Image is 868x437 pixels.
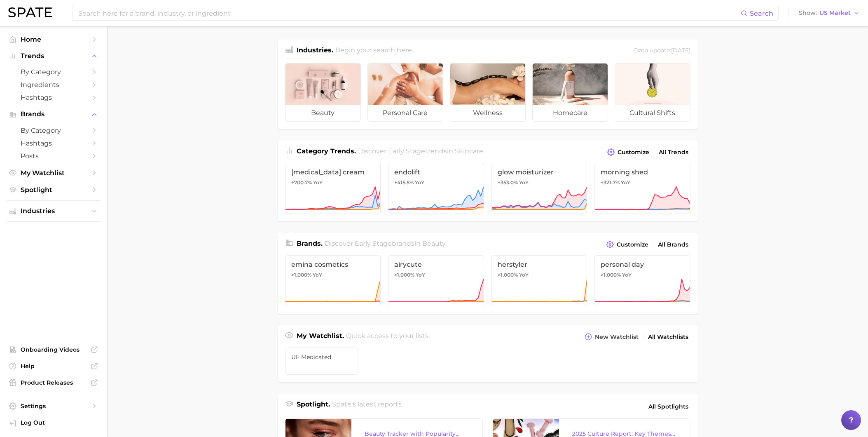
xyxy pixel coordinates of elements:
div: Data update: [DATE] [634,45,690,56]
a: morning shed+321.7% YoY [594,163,690,214]
button: Brands [7,108,101,120]
input: Search here for a brand, industry, or ingredient [77,6,741,20]
span: YoY [519,272,529,278]
h1: Spotlight. [297,399,330,414]
span: All Watchlists [648,334,688,341]
a: personal care [367,63,443,122]
h2: Spate's latest reports. [332,399,403,414]
h1: Industries. [297,45,333,56]
span: Posts [21,152,87,160]
a: cultural shifts [615,63,690,122]
span: Home [21,35,87,43]
a: Home [7,33,101,46]
span: YoY [313,179,323,186]
a: Spotlight [7,183,101,196]
a: All Watchlists [646,331,690,343]
span: herstyler [498,261,581,268]
span: beauty [285,105,360,121]
a: Hashtags [7,91,101,104]
a: by Category [7,66,101,78]
button: ShowUS Market [797,8,862,19]
span: Industries [21,207,87,215]
span: Log Out [21,419,94,426]
a: All Spotlights [646,399,690,414]
a: homecare [532,63,608,122]
span: All Spotlights [648,402,688,411]
span: skincare [455,147,483,155]
span: Customize [617,241,648,248]
span: by Category [21,68,87,76]
span: personal day [601,261,684,268]
a: airycute>1,000% YoY [388,255,484,306]
span: New Watchlist [595,334,639,341]
span: Trends [21,52,87,60]
a: Product Releases [7,376,101,389]
span: US Market [819,11,851,15]
span: +321.7% [601,179,620,186]
a: wellness [450,63,526,122]
span: >1,000% [394,272,414,278]
span: >1,000% [498,272,518,278]
h2: Begin your search here. [335,45,413,56]
span: Hashtags [21,139,87,147]
h1: My Watchlist. [297,331,344,343]
a: Help [7,360,101,372]
span: Brands [21,110,87,118]
span: YoY [622,272,632,278]
a: All Brands [656,239,690,250]
span: Hashtags [21,94,87,101]
a: Posts [7,150,101,162]
button: Customize [605,146,651,158]
a: Log out. Currently logged in with e-mail karolina.rolkowska@loreal.com. [7,416,101,430]
a: Onboarding Videos [7,343,101,356]
img: SPATE [8,7,52,17]
span: emina cosmetics [291,261,375,268]
a: [MEDICAL_DATA] cream+700.7% YoY [285,163,381,214]
span: Product Releases [21,379,87,386]
span: >1,000% [601,272,621,278]
span: Onboarding Videos [21,346,87,353]
span: Category Trends . [297,147,356,155]
span: cultural shifts [615,105,690,121]
a: by Category [7,124,101,137]
span: Settings [21,402,87,410]
a: personal day>1,000% YoY [594,255,690,306]
span: Discover Early Stage trends in . [358,147,484,155]
a: Settings [7,400,101,412]
span: wellness [450,105,525,121]
span: YoY [313,272,322,278]
span: personal care [368,105,443,121]
span: All Brands [658,241,688,248]
span: Ingredients [21,81,87,89]
a: emina cosmetics>1,000% YoY [285,255,381,306]
span: +415.5% [394,179,414,186]
span: YoY [415,179,424,186]
span: Customize [618,149,649,156]
a: beauty [285,63,361,122]
span: My Watchlist [21,169,87,177]
span: airycute [394,261,478,268]
button: New Watchlist [583,331,640,343]
span: Help [21,362,87,370]
a: UF medicated [285,348,358,375]
span: homecare [533,105,608,121]
span: YoY [519,179,529,186]
span: beauty [422,240,445,247]
button: Trends [7,50,101,62]
h2: Quick access to your lists. [346,331,430,343]
span: +700.7% [291,179,312,186]
span: Show [799,11,817,15]
span: YoY [621,179,630,186]
a: All Trends [657,147,690,158]
span: >1,000% [291,272,311,278]
button: Customize [604,239,650,250]
span: All Trends [659,149,688,156]
span: Discover Early Stage brands in . [325,240,447,247]
span: endolift [394,168,478,176]
a: glow moisturizer+353.0% YoY [491,163,587,214]
a: Ingredients [7,78,101,91]
a: Hashtags [7,137,101,150]
a: endolift+415.5% YoY [388,163,484,214]
span: glow moisturizer [498,168,581,176]
span: [MEDICAL_DATA] cream [291,168,375,176]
